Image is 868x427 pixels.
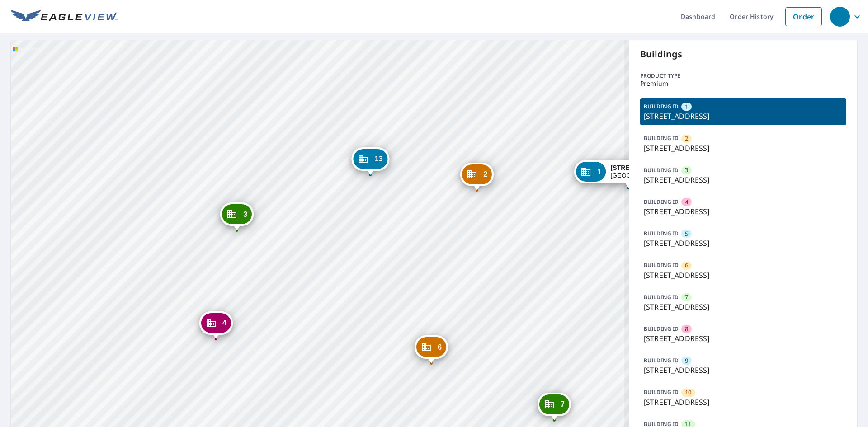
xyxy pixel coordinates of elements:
[685,261,688,270] span: 6
[644,261,679,269] p: BUILDING ID
[685,103,688,111] span: 1
[575,160,683,188] div: Dropped pin, building 1, Commercial property, 15300 W Colonial Dr Winter Garden, FL 34787
[644,134,679,142] p: BUILDING ID
[685,325,688,333] span: 8
[243,211,247,218] span: 3
[644,198,679,206] p: BUILDING ID
[685,166,688,174] span: 3
[483,171,487,178] span: 2
[611,164,675,171] strong: [STREET_ADDRESS]
[644,357,679,364] p: BUILDING ID
[644,103,679,110] p: BUILDING ID
[685,357,688,365] span: 9
[644,301,843,312] p: [STREET_ADDRESS]
[785,7,822,26] a: Order
[644,397,843,408] p: [STREET_ADDRESS]
[685,134,688,143] span: 2
[375,155,383,162] span: 13
[644,143,843,154] p: [STREET_ADDRESS]
[644,270,843,281] p: [STREET_ADDRESS]
[644,365,843,375] p: [STREET_ADDRESS]
[640,72,846,80] p: Product type
[561,401,565,408] span: 7
[598,169,602,175] span: 1
[644,238,843,249] p: [STREET_ADDRESS]
[538,393,571,421] div: Dropped pin, building 7, Commercial property, 15300 W Colonial Dr Winter Garden, FL 34787
[685,198,688,206] span: 4
[685,293,688,301] span: 7
[640,80,846,87] p: Premium
[644,388,679,396] p: BUILDING ID
[644,111,843,122] p: [STREET_ADDRESS]
[685,230,688,238] span: 5
[644,325,679,333] p: BUILDING ID
[644,293,679,301] p: BUILDING ID
[222,319,226,326] span: 4
[199,311,233,339] div: Dropped pin, building 4, Commercial property, 15300 W Colonial Dr Winter Garden, FL 34787
[685,388,691,397] span: 10
[644,333,843,344] p: [STREET_ADDRESS]
[644,230,679,237] p: BUILDING ID
[611,164,677,179] div: [GEOGRAPHIC_DATA]
[644,206,843,217] p: [STREET_ADDRESS]
[11,10,118,23] img: EV Logo
[644,166,679,174] p: BUILDING ID
[415,335,448,363] div: Dropped pin, building 6, Commercial property, 15300 W Colonial Dr Winter Garden, FL 34787
[460,163,494,191] div: Dropped pin, building 2, Commercial property, 15300 W Colonial Dr Winter Garden, FL 34787
[438,344,442,351] span: 6
[644,174,843,185] p: [STREET_ADDRESS]
[220,202,254,230] div: Dropped pin, building 3, Commercial property, 15300 W Colonial Dr Winter Garden, FL 34787
[640,47,846,61] p: Buildings
[352,147,389,175] div: Dropped pin, building 13, Commercial property, 15300 W Colonial Dr Winter Garden, FL 34787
